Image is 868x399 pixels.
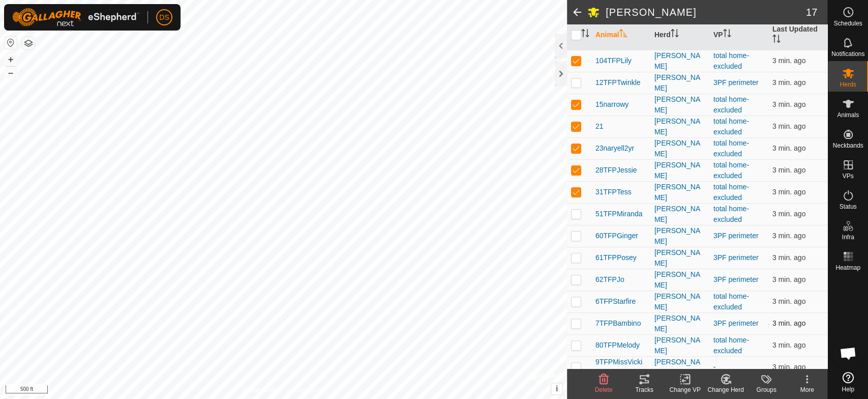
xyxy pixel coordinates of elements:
[839,204,856,210] span: Status
[595,296,636,307] span: 6TFPStarfire
[746,385,787,394] div: Groups
[595,187,632,197] span: 31TFPTess
[654,225,705,247] div: [PERSON_NAME]
[650,20,709,50] th: Herd
[5,37,17,49] button: Reset Map
[5,67,17,79] button: –
[595,99,628,110] span: 15narrowy
[833,20,862,26] span: Schedules
[595,77,641,88] span: 12TFPTwinkle
[840,81,856,88] span: Herds
[772,210,805,218] span: Sep 8, 2025, 10:17 PM
[595,55,632,66] span: 104TFPLily
[595,386,613,393] span: Delete
[787,385,827,394] div: More
[713,183,749,202] a: total home-excluded
[654,72,705,94] div: [PERSON_NAME]
[713,363,716,371] app-display-virtual-paddock-transition: -
[772,36,781,44] p-sorticon: Activate to sort
[654,247,705,269] div: [PERSON_NAME]
[772,363,805,371] span: Sep 8, 2025, 10:17 PM
[654,269,705,291] div: [PERSON_NAME]
[772,188,805,196] span: Sep 8, 2025, 10:17 PM
[654,335,705,356] div: [PERSON_NAME]
[595,318,641,329] span: 7TFPBambino
[772,232,805,240] span: Sep 8, 2025, 10:17 PM
[556,384,558,393] span: i
[842,173,853,179] span: VPs
[654,94,705,116] div: [PERSON_NAME]
[595,209,643,219] span: 51TFPMiranda
[595,165,637,176] span: 28TFPJessie
[833,338,863,368] div: Open chat
[837,112,859,118] span: Animals
[723,31,731,39] p-sorticon: Activate to sort
[654,291,705,312] div: [PERSON_NAME]
[713,336,749,355] a: total home-excluded
[654,160,705,181] div: [PERSON_NAME]
[595,252,637,263] span: 61TFPPosey
[654,357,705,378] div: [PERSON_NAME]
[595,143,634,154] span: 23naryell2yr
[654,182,705,203] div: [PERSON_NAME]
[713,232,759,240] a: 3PF perimeter
[595,274,624,285] span: 62TFPJo
[243,386,281,395] a: Privacy Policy
[713,78,759,87] a: 3PF perimeter
[772,144,805,152] span: Sep 8, 2025, 10:17 PM
[806,5,817,20] span: 17
[835,265,860,271] span: Heatmap
[768,20,827,50] th: Last Updated
[713,161,749,180] a: total home-excluded
[828,368,868,396] a: Help
[772,319,805,327] span: Sep 8, 2025, 10:17 PM
[619,31,627,39] p-sorticon: Activate to sort
[713,253,759,262] a: 3PF perimeter
[22,37,35,49] button: Map Layers
[654,138,705,159] div: [PERSON_NAME]
[713,117,749,136] a: total home-excluded
[713,275,759,283] a: 3PF perimeter
[713,292,749,311] a: total home-excluded
[12,8,139,26] img: Gallagher Logo
[581,31,589,39] p-sorticon: Activate to sort
[654,50,705,72] div: [PERSON_NAME]
[654,204,705,225] div: [PERSON_NAME]
[772,297,805,305] span: Sep 8, 2025, 10:17 PM
[772,341,805,349] span: Sep 8, 2025, 10:17 PM
[713,205,749,223] a: total home-excluded
[293,386,323,395] a: Contact Us
[772,56,805,65] span: Sep 8, 2025, 10:17 PM
[551,383,562,394] button: i
[713,95,749,114] a: total home-excluded
[595,340,640,351] span: 80TFPMelody
[772,166,805,174] span: Sep 8, 2025, 10:17 PM
[772,275,805,283] span: Sep 8, 2025, 10:17 PM
[654,313,705,334] div: [PERSON_NAME]
[671,31,679,39] p-sorticon: Activate to sort
[832,142,863,149] span: Neckbands
[606,6,806,18] h2: [PERSON_NAME]
[772,253,805,262] span: Sep 8, 2025, 10:17 PM
[591,20,650,50] th: Animal
[713,139,749,158] a: total home-excluded
[665,385,705,394] div: Change VP
[595,231,638,241] span: 60TFPGinger
[709,20,768,50] th: VP
[713,51,749,70] a: total home-excluded
[713,319,759,327] a: 3PF perimeter
[595,121,604,132] span: 21
[595,357,646,378] span: 9TFPMissVickie
[831,51,864,57] span: Notifications
[772,100,805,108] span: Sep 8, 2025, 10:17 PM
[5,53,17,66] button: +
[654,116,705,137] div: [PERSON_NAME]
[772,122,805,130] span: Sep 8, 2025, 10:17 PM
[842,234,854,240] span: Infra
[624,385,665,394] div: Tracks
[159,12,169,23] span: DS
[842,386,854,392] span: Help
[772,78,805,87] span: Sep 8, 2025, 10:17 PM
[705,385,746,394] div: Change Herd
